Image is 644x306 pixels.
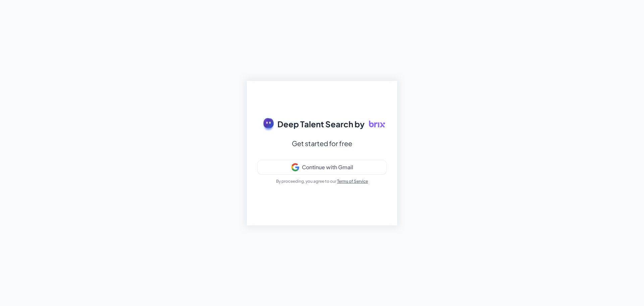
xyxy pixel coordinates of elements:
p: By proceeding, you agree to our [276,178,368,184]
button: Continue with Gmail [258,160,386,174]
span: Deep Talent Search by [277,118,365,130]
div: Get started for free [292,137,352,149]
div: Continue with Gmail [302,164,353,171]
a: Terms of Service [337,179,368,184]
